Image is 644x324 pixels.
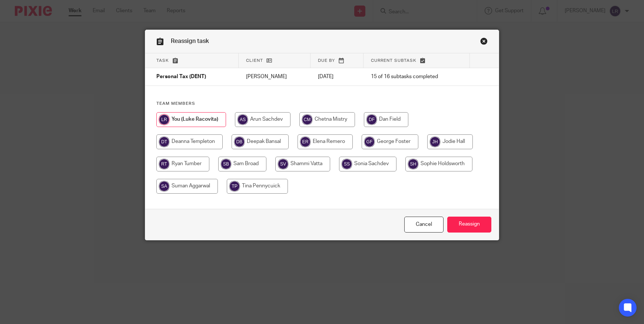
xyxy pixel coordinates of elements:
input: Reassign [447,217,491,233]
span: Due by [318,59,335,63]
td: 15 of 16 subtasks completed [364,68,470,86]
span: Current subtask [371,59,416,63]
span: Reassign task [171,38,209,44]
span: Task [156,59,169,63]
h4: Team members [156,101,488,107]
span: Client [246,59,263,63]
span: Personal Tax (DENT) [156,74,206,80]
a: Close this dialog window [480,37,488,47]
p: [DATE] [318,73,356,80]
a: Close this dialog window [404,217,444,233]
p: [PERSON_NAME] [246,73,303,80]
